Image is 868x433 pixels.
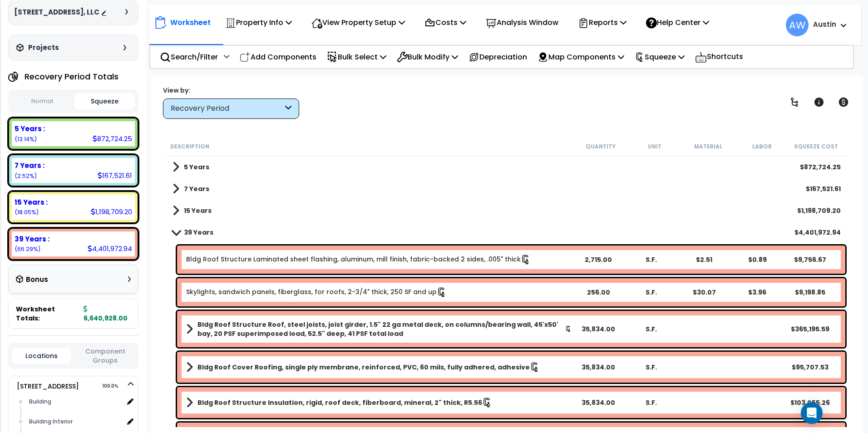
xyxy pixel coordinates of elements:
div: S.F. [625,398,677,407]
div: $4,401,972.94 [794,228,841,237]
small: Material [694,143,722,150]
b: 39 Years : [15,234,49,244]
p: View Property Setup [311,16,405,29]
button: Squeeze [74,93,135,109]
small: (18.05%) [15,208,39,216]
span: Worksheet Totals: [16,305,80,323]
div: $872,724.25 [800,162,841,172]
div: S.F. [625,325,677,334]
p: Worksheet [170,16,211,29]
button: Locations [12,348,71,364]
h3: [STREET_ADDRESS], LLC [14,8,99,17]
p: Search/Filter [160,51,218,63]
div: $30.07 [678,288,730,297]
div: S.F. [625,363,677,372]
h3: Projects [28,43,59,52]
b: 15 Years : [15,197,48,207]
p: Reports [578,16,626,29]
p: Analysis Window [486,16,558,29]
b: 7 Years : [15,161,44,170]
p: Squeeze [635,51,685,63]
p: Depreciation [469,51,527,63]
div: Depreciation [464,46,532,68]
a: Assembly Title [186,361,572,374]
div: 1,198,709.20 [91,207,132,216]
div: Add Components [235,46,321,68]
b: 39 Years [184,228,213,237]
b: Bldg Roof Cover Roofing, single ply membrane, reinforced, PVC, 60 mils, fully adhered, adhesive [197,363,530,372]
div: 35,834.00 [572,363,625,372]
div: 35,834.00 [572,398,625,407]
div: $9,756.67 [784,255,836,264]
small: Description [170,143,209,150]
p: Map Components [538,51,624,63]
div: 872,724.25 [93,134,132,143]
h3: Bonus [26,276,48,284]
div: Recovery Period [171,103,283,114]
p: Property Info [225,16,292,29]
div: $0.89 [731,255,784,264]
span: 100.0% [102,381,126,392]
div: Building Interior [27,416,123,427]
b: 7 Years [184,184,209,193]
div: View by: [163,86,299,95]
div: Building [27,396,123,407]
div: $365,195.59 [784,325,836,334]
a: Assembly Title [186,320,572,338]
b: Austin [813,20,836,29]
div: 2,715.00 [572,255,625,264]
small: (13.14%) [15,135,37,143]
p: Costs [424,16,466,29]
p: Bulk Modify [397,51,458,63]
div: $3.96 [731,288,784,297]
small: (2.52%) [15,172,37,180]
small: Squeeze Cost [794,143,838,150]
div: S.F. [625,288,677,297]
b: Bldg Roof Structure Insulation, rigid, roof deck, fiberboard, mineral, 2" thick, R5.56 [197,398,482,407]
div: $2.51 [678,255,730,264]
a: [STREET_ADDRESS] 100.0% [17,382,79,391]
div: Open Intercom Messenger [801,402,823,424]
span: AW [786,14,809,36]
div: 4,401,972.94 [88,244,132,253]
b: Bldg Roof Structure Roof, steel joists, joist girder, 1.5" 22 ga metal deck, on columns/bearing w... [197,320,565,338]
button: Normal [12,93,72,109]
small: Unit [648,143,661,150]
div: Shortcuts [690,46,748,68]
small: Quantity [586,143,616,150]
p: Bulk Select [327,51,386,63]
div: 35,834.00 [572,325,625,334]
small: Labor [752,143,772,150]
div: 256.00 [572,288,625,297]
button: Component Groups [76,346,135,365]
p: Shortcuts [695,50,743,64]
a: Assembly Title [186,396,572,409]
p: Help Center [646,16,709,29]
p: Add Components [240,51,316,63]
div: $1,198,709.20 [797,206,841,215]
div: $9,198.85 [784,288,836,297]
h4: Recovery Period Totals [25,72,118,81]
div: $103,055.26 [784,398,836,407]
small: (66.29%) [15,245,40,253]
div: S.F. [625,255,677,264]
div: 167,521.61 [98,171,132,180]
b: 6,640,928.00 [84,305,128,323]
b: 15 Years [184,206,212,215]
b: 5 Years [184,162,209,172]
b: 5 Years : [15,124,45,133]
div: $95,707.53 [784,363,836,372]
div: $167,521.61 [806,184,841,193]
a: Individual Item [186,255,531,265]
a: Individual Item [186,287,447,297]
